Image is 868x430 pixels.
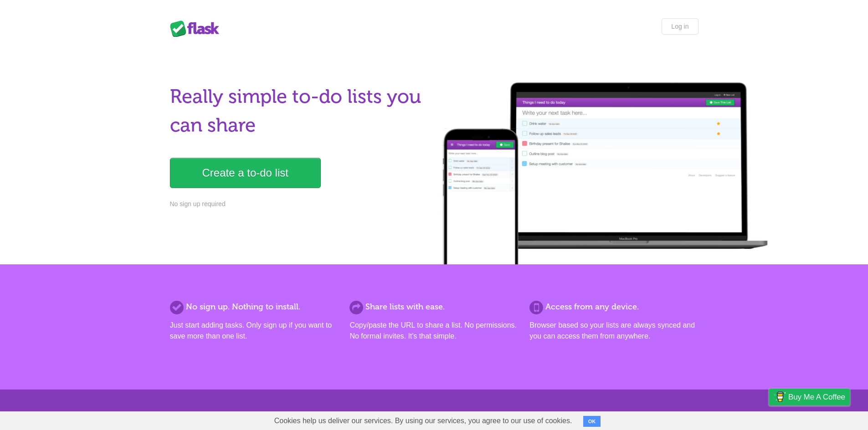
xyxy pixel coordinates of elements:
[170,320,339,342] p: Just start adding tasks. Only sign up if you want to save more than one list.
[265,412,581,430] span: Cookies help us deliver our services. By using our services, you agree to our use of cookies.
[170,301,339,313] h2: No sign up. Nothing to install.
[529,320,698,342] p: Browser based so your lists are always synced and you can access them from anywhere.
[583,416,601,427] button: OK
[769,389,850,405] a: Buy me a coffee
[170,199,429,209] p: No sign up required
[529,301,698,313] h2: Access from any device.
[349,301,518,313] h2: Share lists with ease.
[662,18,698,35] a: Log in
[349,320,518,342] p: Copy/paste the URL to share a list. No permissions. No formal invites. It's that simple.
[788,389,845,405] span: Buy me a coffee
[774,389,786,405] img: Buy me a coffee
[170,158,321,188] a: Create a to-do list
[170,20,225,37] div: Flask Lists
[170,82,429,140] h1: Really simple to-do lists you can share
